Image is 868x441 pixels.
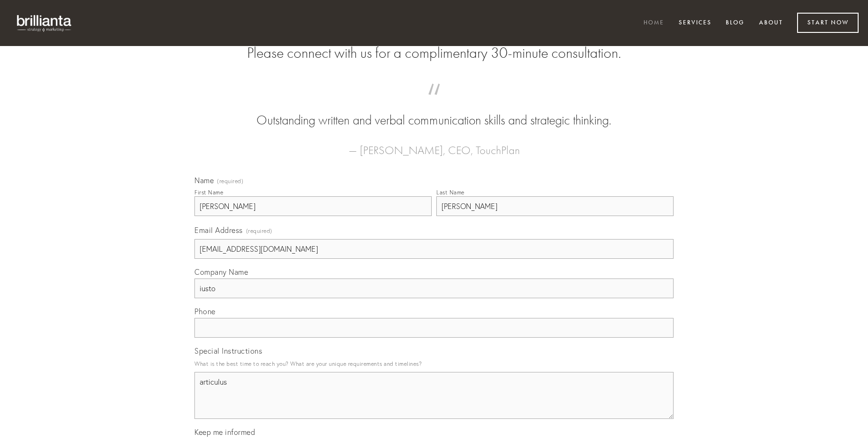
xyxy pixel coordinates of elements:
[720,15,751,31] a: Blog
[209,130,659,160] figcaption: — [PERSON_NAME], CEO, TouchPlan
[9,9,80,37] img: brillianta - research, strategy, marketing
[194,357,674,370] p: What is the best time to reach you? What are your unique requirements and timelines?
[194,267,248,277] span: Company Name
[217,178,243,184] span: (required)
[194,372,674,419] textarea: articulus
[194,44,674,62] h2: Please connect with us for a complimentary 30-minute consultation.
[209,93,659,111] span: “
[436,189,465,196] div: Last Name
[194,189,223,196] div: First Name
[637,15,670,31] a: Home
[209,93,659,130] blockquote: Outstanding written and verbal communication skills and strategic thinking.
[194,307,216,316] span: Phone
[673,15,718,31] a: Services
[753,15,789,31] a: About
[194,346,262,356] span: Special Instructions
[246,224,272,237] span: (required)
[797,13,859,33] a: Start Now
[194,176,214,185] span: Name
[194,225,243,235] span: Email Address
[194,427,255,437] span: Keep me informed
